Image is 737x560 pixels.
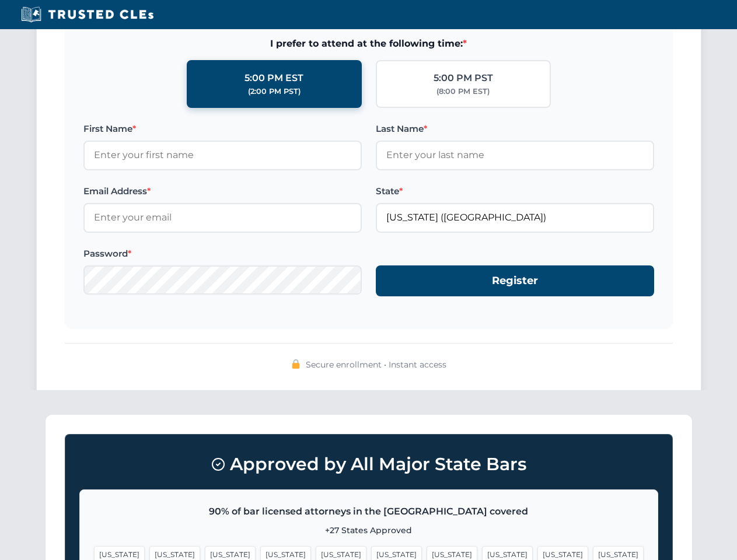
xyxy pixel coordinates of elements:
[376,141,654,170] input: Enter your last name
[94,504,644,519] p: 90% of bar licensed attorneys in the [GEOGRAPHIC_DATA] covered
[376,184,654,198] label: State
[83,203,362,232] input: Enter your email
[376,203,654,232] input: Florida (FL)
[291,359,301,369] img: 🔒
[79,449,658,480] h3: Approved by All Major State Bars
[83,247,362,261] label: Password
[376,265,654,296] button: Register
[83,184,362,198] label: Email Address
[306,358,446,371] span: Secure enrollment • Instant access
[436,86,490,97] div: (8:00 PM EST)
[376,122,654,136] label: Last Name
[83,36,654,51] span: I prefer to attend at the following time:
[248,86,301,97] div: (2:00 PM PST)
[434,71,493,86] div: 5:00 PM PST
[18,6,157,23] img: Trusted CLEs
[83,141,362,170] input: Enter your first name
[83,122,362,136] label: First Name
[244,71,303,86] div: 5:00 PM EST
[94,524,644,537] p: +27 States Approved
